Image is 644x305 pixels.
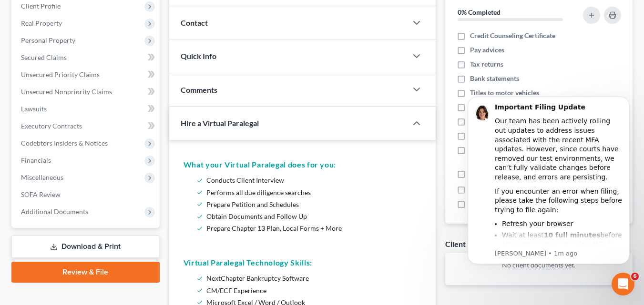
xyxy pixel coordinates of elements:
li: Performs all due diligence searches [206,187,418,198]
span: Comments [181,85,217,94]
p: How can we help? [19,84,172,100]
div: Send us a message [20,120,159,130]
li: Prepare Chapter 13 Plan, Local Forms + More [206,222,418,234]
a: Review & File [11,262,160,283]
div: We typically reply in a few hours [20,130,159,140]
span: Pay advices [470,45,504,55]
li: CM/ECF Experience [206,285,418,296]
span: 6 [631,273,639,280]
li: Prepare Petition and Schedules [206,198,418,210]
a: SOFA Review [13,186,160,203]
div: Client Documents [445,239,506,249]
span: Contact [181,18,208,27]
span: Search for help [20,162,77,172]
span: Messages [79,241,112,248]
button: Help [127,217,191,256]
a: Unsecured Nonpriority Claims [13,83,160,100]
span: SOFA Review [21,190,61,198]
span: Miscellaneous [21,173,63,181]
div: Statement of Financial Affairs - Payments Made in the Last 90 days [20,184,160,204]
span: Additional Documents [21,207,88,216]
li: Conducts Client Interview [206,174,418,186]
img: logo [19,20,83,30]
span: Financials [21,156,51,164]
span: Unsecured Priority Claims [21,70,100,79]
a: Executory Contracts [13,118,160,135]
strong: 0% Completed [458,8,501,16]
a: Lawsuits [13,100,160,118]
p: Hi there! [19,68,172,84]
div: Statement of Financial Affairs - Payments Made in the Last 90 days [14,180,177,207]
span: Lawsuits [21,105,47,113]
li: Obtain Documents and Follow Up [206,210,418,222]
a: Secured Claims [13,49,160,66]
iframe: Intercom live chat [612,273,634,295]
span: Executory Contracts [21,122,82,130]
span: Tax returns [470,59,503,69]
span: Quick Info [181,51,216,60]
span: Hire a Virtual Paralegal [181,118,259,128]
span: Client Profile [21,2,61,10]
span: Unsecured Nonpriority Claims [21,88,112,96]
button: Search for help [14,157,177,176]
img: Profile image for Emma [138,15,157,34]
li: NextChapter Bankruptcy Software [206,272,418,284]
span: Credit Counseling Certificate [470,31,555,40]
button: Messages [63,217,127,256]
a: Unsecured Priority Claims [13,66,160,83]
div: Close [164,15,181,32]
img: Profile image for Lindsey [120,15,139,34]
h5: Virtual Paralegal Technology Skills: [184,257,421,268]
iframe: Intercom notifications message [453,85,644,300]
img: Profile image for James [102,15,121,34]
div: Attorney's Disclosure of Compensation [20,211,160,221]
a: Download & Print [11,236,160,258]
span: Codebtors Insiders & Notices [21,139,108,147]
div: Send us a messageWe typically reply in a few hours [10,112,181,148]
p: No client documents yet. [453,260,625,270]
span: Help [151,241,166,248]
span: Real Property [21,19,62,27]
span: Personal Property [21,36,75,44]
span: Secured Claims [21,53,67,61]
h5: What your Virtual Paralegal does for you: [184,159,421,170]
span: Bank statements [470,74,519,83]
div: Attorney's Disclosure of Compensation [14,207,177,225]
span: Home [21,241,42,248]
